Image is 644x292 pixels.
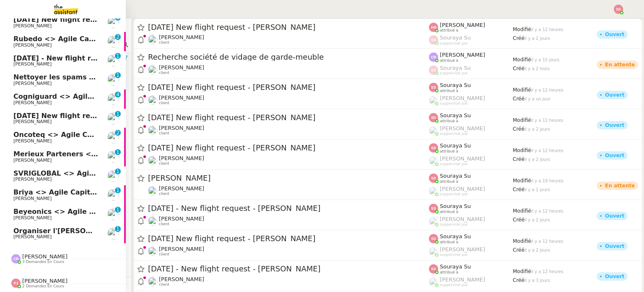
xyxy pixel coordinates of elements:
app-user-label: suppervisé par [429,125,513,136]
span: [PERSON_NAME] [159,185,204,192]
span: [PERSON_NAME] [440,22,485,28]
span: Modifié [513,117,531,123]
img: svg [429,264,438,274]
span: [PERSON_NAME] [22,278,68,284]
app-user-label: suppervisé par [429,186,513,197]
nz-badge-sup: 2 [115,34,121,40]
img: users%2FoFdbodQ3TgNoWt9kP3GXAs5oaCq1%2Favatar%2Fprofile-pic.png [429,217,438,226]
div: Ouvert [605,153,624,158]
span: client [159,161,169,166]
img: users%2FoFdbodQ3TgNoWt9kP3GXAs5oaCq1%2Favatar%2Fprofile-pic.png [429,126,438,135]
app-user-label: attribué à [429,112,513,123]
app-user-label: suppervisé par [429,95,513,106]
img: svg [11,279,21,288]
div: Ouvert [605,244,624,249]
img: users%2FC9SBsJ0duuaSgpQFj5LgoEX8n0o2%2Favatar%2Fec9d51b8-9413-4189-adfb-7be4d8c96a3c [107,16,119,28]
span: [PERSON_NAME] [13,119,52,124]
img: users%2FoFdbodQ3TgNoWt9kP3GXAs5oaCq1%2Favatar%2Fprofile-pic.png [429,156,438,166]
span: [PERSON_NAME] [13,158,52,163]
span: [PERSON_NAME] [13,100,52,105]
span: Beyeonics <> Agile Capital Markets [13,208,148,216]
span: il y a 2 jours [525,157,550,162]
div: En attente [605,183,635,188]
p: 1 [116,53,119,61]
img: users%2FLK22qrMMfbft3m7ot3tU7x4dNw03%2Favatar%2Fdef871fd-89c7-41f9-84a6-65c814c6ac6f [148,65,157,74]
span: il y a 12 heures [531,269,563,274]
span: Souraya Su [440,142,471,149]
span: client [159,131,169,136]
span: [PERSON_NAME] [13,61,52,67]
div: Ouvert [605,92,624,97]
span: SVRIGLOBAL <> Agile Capital Markets [13,169,158,177]
span: attribué à [440,28,458,33]
img: svg [429,35,438,45]
app-user-label: suppervisé par [429,34,513,45]
app-user-detailed-label: client [148,34,429,45]
span: [DATE] New flight request - [PERSON_NAME] [148,114,429,121]
span: [PERSON_NAME] [159,95,204,101]
img: svg [429,143,438,153]
span: [PERSON_NAME] [13,23,52,29]
span: Souraya Su [440,263,471,270]
span: Créé [513,66,525,71]
span: [PERSON_NAME] [159,64,204,71]
div: Ouvert [605,123,624,128]
span: attribué à [440,89,458,93]
span: il y a 2 mois [525,66,550,71]
span: Merieux Parteners <> Agile Capital Markets [13,150,180,158]
span: Modifié [513,147,531,153]
img: users%2FC9SBsJ0duuaSgpQFj5LgoEX8n0o2%2Favatar%2Fec9d51b8-9413-4189-adfb-7be4d8c96a3c [148,35,157,44]
span: [DATE] New flight request - [PERSON_NAME] [148,84,429,91]
nz-badge-sup: 4 [115,92,121,97]
span: Modifié [513,268,531,274]
p: 1 [116,72,119,80]
span: Modifié [513,238,531,244]
span: suppervisé par [440,162,468,166]
p: 1 [116,111,119,118]
span: Rubedo <> Agile Capital Markets ([PERSON_NAME]) [13,35,210,43]
span: [DATE] - New flight request - [PERSON_NAME] [148,205,429,212]
span: client [159,40,169,45]
div: Ouvert [605,32,624,37]
span: [PERSON_NAME] [13,138,52,144]
span: suppervisé par [440,132,468,136]
img: users%2FC9SBsJ0duuaSgpQFj5LgoEX8n0o2%2Favatar%2Fec9d51b8-9413-4189-adfb-7be4d8c96a3c [148,156,157,165]
span: il y a 12 heures [531,27,563,32]
span: Modifié [513,208,531,214]
span: Créé [513,187,525,192]
img: users%2FSoHiyPZ6lTh48rkksBJmVXB4Fxh1%2Favatar%2F784cdfc3-6442-45b8-8ed3-42f1cc9271a4 [107,74,119,86]
img: users%2F46RNfGZssKS3YGebMrdLHtJHOuF3%2Favatar%2Fff04255a-ec41-4b0f-8542-b0a8ff14a67a [107,93,119,105]
div: En attente [605,62,635,67]
app-user-detailed-label: client [148,155,429,166]
span: il y a 15 jours [531,58,560,62]
app-user-label: attribué à [429,203,513,214]
span: il y a 2 jours [525,36,550,41]
span: Organiser l'[PERSON_NAME] pour [PERSON_NAME] [13,227,204,235]
span: client [159,101,169,105]
app-user-label: suppervisé par [429,276,513,287]
span: [PERSON_NAME] [22,253,68,260]
app-user-label: attribué à [429,263,513,274]
span: Modifié [513,87,531,93]
span: [PERSON_NAME] [159,276,204,282]
span: [PERSON_NAME] [13,42,52,48]
p: 4 [116,92,119,99]
img: users%2FW4OQjB9BRtYK2an7yusO0WsYLsD3%2Favatar%2F28027066-518b-424c-8476-65f2e549ac29 [148,186,157,195]
span: Souraya Su [440,65,471,71]
span: il y a 12 heures [531,88,563,92]
img: users%2FC9SBsJ0duuaSgpQFj5LgoEX8n0o2%2Favatar%2Fec9d51b8-9413-4189-adfb-7be4d8c96a3c [107,55,119,66]
span: [PERSON_NAME] [159,155,204,161]
span: client [159,252,169,257]
img: users%2FXPWOVq8PDVf5nBVhDcXguS2COHE3%2Favatar%2F3f89dc26-16aa-490f-9632-b2fdcfc735a1 [107,170,119,182]
span: attribué à [440,179,458,184]
img: users%2FC9SBsJ0duuaSgpQFj5LgoEX8n0o2%2Favatar%2Fec9d51b8-9413-4189-adfb-7be4d8c96a3c [148,216,157,226]
p: 2 [116,34,119,42]
span: client [159,222,169,226]
span: il y a 2 jours [525,187,550,192]
span: Modifié [513,26,531,32]
span: il y a 12 heures [531,148,563,153]
span: il y a 12 heures [531,239,563,244]
span: [DATE] - New flight request - [PERSON_NAME] [13,54,187,62]
span: [PERSON_NAME] [440,125,485,132]
span: suppervisé par [440,41,468,46]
